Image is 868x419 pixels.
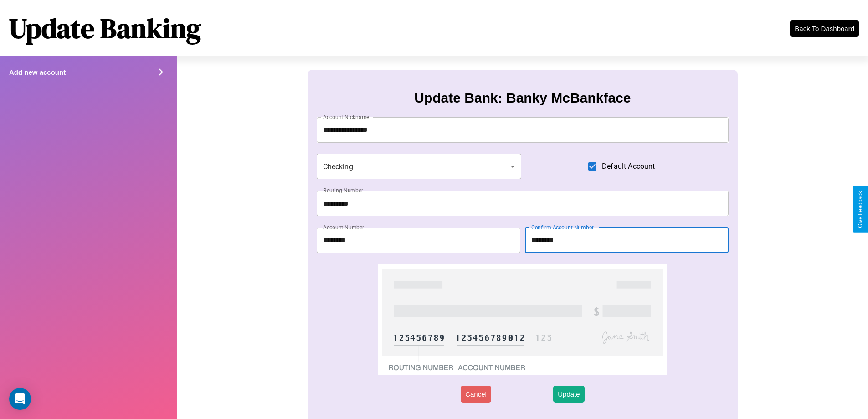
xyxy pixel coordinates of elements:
label: Routing Number [323,186,363,194]
div: Give Feedback [857,191,863,228]
span: Default Account [602,161,655,172]
h4: Add new account [9,68,66,76]
button: Update [553,386,584,403]
label: Confirm Account Number [531,223,594,231]
label: Account Number [323,223,364,231]
button: Back To Dashboard [790,20,859,37]
label: Account Nickname [323,113,370,121]
h3: Update Bank: Banky McBankface [414,90,631,106]
div: Open Intercom Messenger [9,388,31,410]
div: Checking [317,154,522,179]
button: Cancel [461,386,491,403]
img: check [378,264,667,375]
h1: Update Banking [9,10,201,47]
